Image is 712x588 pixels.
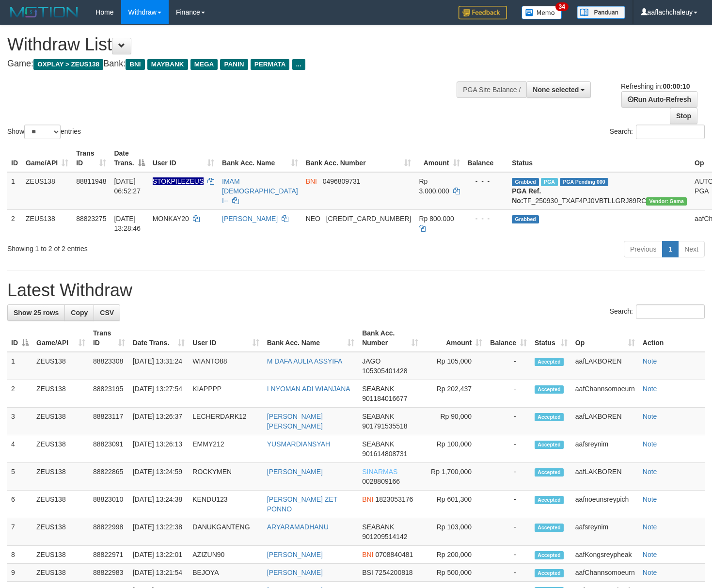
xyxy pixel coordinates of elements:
a: Copy [64,304,94,321]
td: 3 [7,408,32,435]
a: Note [643,413,657,420]
span: Copy 0496809731 to clipboard [323,177,361,185]
a: Next [678,241,705,257]
span: Accepted [535,441,564,449]
span: PERMATA [251,59,290,70]
span: Rp 3.000.000 [419,177,449,195]
td: ZEUS138 [32,408,89,435]
span: SEABANK [362,440,394,448]
span: BNI [126,59,144,70]
td: 4 [7,435,32,463]
td: [DATE] 13:31:24 [129,352,189,380]
td: - [486,564,531,582]
span: Accepted [535,358,564,366]
span: NEO [306,215,320,222]
span: 88823275 [76,215,106,222]
span: BNI [362,551,373,558]
h1: Withdraw List [7,35,465,54]
th: Bank Acc. Name: activate to sort column ascending [263,324,358,352]
span: Copy 901184016677 to clipboard [362,395,407,402]
th: Date Trans.: activate to sort column ascending [129,324,189,352]
td: ZEUS138 [32,380,89,408]
td: BEJOYA [189,564,263,582]
a: Note [643,523,657,531]
span: SEABANK [362,413,394,420]
td: Rp 105,000 [422,352,486,380]
span: Marked by aafsreyleap [541,178,558,186]
td: 88823308 [89,352,129,380]
span: Accepted [535,468,564,477]
a: I NYOMAN ADI WIANJANA [267,385,350,393]
span: Show 25 rows [14,309,59,317]
td: ZEUS138 [32,564,89,582]
span: Nama rekening ada tanda titik/strip, harap diedit [153,177,204,185]
button: None selected [526,81,591,98]
td: ZEUS138 [32,491,89,518]
a: Previous [624,241,663,257]
td: ZEUS138 [22,172,72,210]
td: EMMY212 [189,435,263,463]
a: Note [643,440,657,448]
a: Run Auto-Refresh [621,91,697,108]
a: [PERSON_NAME] [267,569,323,576]
td: 88822998 [89,518,129,546]
td: KENDU123 [189,491,263,518]
a: Note [643,385,657,393]
h1: Latest Withdraw [7,281,705,300]
td: Rp 100,000 [422,435,486,463]
td: aafLAKBOREN [571,352,639,380]
span: Grabbed [512,178,539,186]
a: Show 25 rows [7,304,65,321]
label: Search: [610,125,705,139]
td: 9 [7,564,32,582]
a: CSV [94,304,120,321]
span: PANIN [220,59,248,70]
span: [DATE] 06:52:27 [114,177,141,195]
td: 88823117 [89,408,129,435]
span: MONKAY20 [153,215,189,222]
a: M DAFA AULIA ASSYIFA [267,357,343,365]
th: Bank Acc. Number: activate to sort column ascending [358,324,422,352]
td: - [486,435,531,463]
th: User ID: activate to sort column ascending [189,324,263,352]
td: aafKongsreypheak [571,546,639,564]
span: Vendor URL: https://trx31.1velocity.biz [646,197,687,206]
a: [PERSON_NAME] [PERSON_NAME] [267,413,323,430]
b: PGA Ref. No: [512,187,541,205]
span: Copy 105305401428 to clipboard [362,367,407,375]
input: Search: [636,125,705,139]
td: 1 [7,172,22,210]
td: Rp 103,000 [422,518,486,546]
td: [DATE] 13:22:01 [129,546,189,564]
span: Accepted [535,524,564,532]
span: Accepted [535,496,564,504]
td: aafLAKBOREN [571,408,639,435]
td: DANUKGANTENG [189,518,263,546]
span: BSI [362,569,373,576]
td: [DATE] 13:26:13 [129,435,189,463]
td: ZEUS138 [32,463,89,491]
span: Copy 901791535518 to clipboard [362,422,407,430]
td: AZIZUN90 [189,546,263,564]
td: [DATE] 13:21:54 [129,564,189,582]
span: Copy 1823053176 to clipboard [375,495,413,503]
a: Note [643,495,657,503]
td: TF_250930_TXAF4PJ0VBTLLGRJ89RC [508,172,691,210]
td: KIAPPPP [189,380,263,408]
th: Amount: activate to sort column ascending [415,144,463,172]
a: Note [643,468,657,476]
img: Feedback.jpg [459,6,507,19]
th: Amount: activate to sort column ascending [422,324,486,352]
a: [PERSON_NAME] ZET PONNO [267,495,337,513]
th: Game/API: activate to sort column ascending [32,324,89,352]
td: 6 [7,491,32,518]
td: aafsreynim [571,518,639,546]
td: [DATE] 13:24:38 [129,491,189,518]
th: Balance: activate to sort column ascending [486,324,531,352]
span: Rp 800.000 [419,215,454,222]
td: ZEUS138 [22,209,72,237]
td: 88823195 [89,380,129,408]
div: - - - [468,214,505,223]
th: ID: activate to sort column descending [7,324,32,352]
td: Rp 200,000 [422,546,486,564]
